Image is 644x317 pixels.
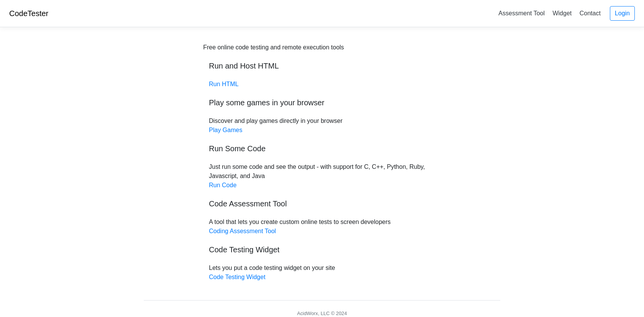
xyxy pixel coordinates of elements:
div: Free online code testing and remote execution tools [203,43,344,52]
a: Run Code [209,182,237,188]
a: Widget [549,7,575,20]
a: Login [610,6,635,21]
a: Code Testing Widget [209,274,265,280]
a: Assessment Tool [495,7,548,20]
h5: Play some games in your browser [209,98,435,107]
div: Discover and play games directly in your browser Just run some code and see the output - with sup... [203,43,441,282]
a: Coding Assessment Tool [209,228,276,234]
h5: Run Some Code [209,144,435,153]
a: Run HTML [209,81,238,87]
h5: Run and Host HTML [209,61,435,70]
h5: Code Assessment Tool [209,199,435,208]
a: Play Games [209,127,242,133]
h5: Code Testing Widget [209,245,435,254]
div: AcidWorx, LLC © 2024 [297,310,347,317]
a: CodeTester [9,9,48,18]
a: Contact [577,7,604,20]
